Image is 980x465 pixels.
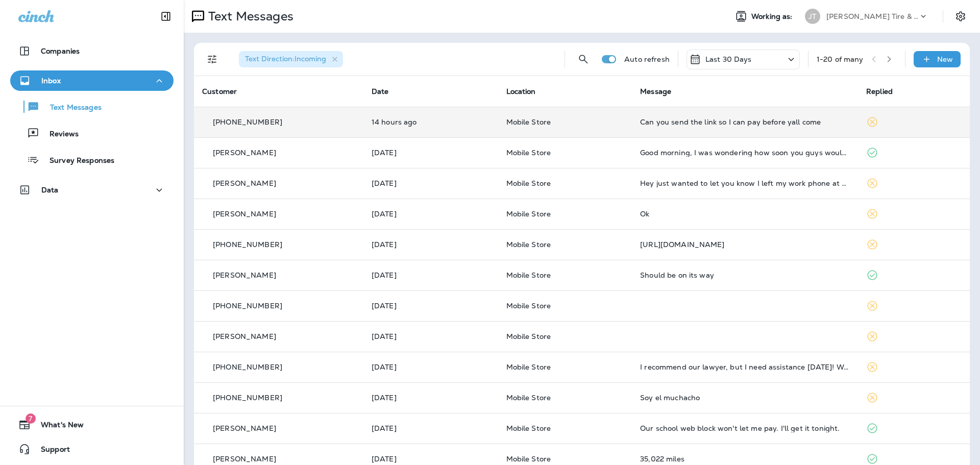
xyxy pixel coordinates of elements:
p: [PHONE_NUMBER] [213,118,282,126]
div: https://maps.app.goo.gl/SrjQZKDyHcSSgGXQ8?g_st=a [640,240,850,249]
span: Mobile Store [506,393,551,402]
span: Mobile Store [506,424,551,433]
p: Inbox [41,77,61,85]
div: 35,022 miles [640,455,850,463]
p: [PHONE_NUMBER] [213,363,282,371]
p: [PERSON_NAME] [213,332,276,340]
p: Data [41,186,59,194]
span: 7 [26,413,36,424]
p: Aug 26, 2025 06:42 PM [372,363,490,371]
p: Sep 1, 2025 02:52 PM [372,179,490,187]
span: Location [506,87,536,96]
p: Aug 29, 2025 02:46 PM [372,210,490,218]
span: Date [372,87,389,96]
p: Text Messages [40,103,102,113]
div: 1 - 20 of many [817,55,864,63]
div: Hey just wanted to let you know I left my work phone at my house, so if you need to get ahold of ... [640,179,850,187]
span: Mobile Store [506,148,551,157]
div: Good morning, I was wondering how soon you guys would be able to get out here? I got paid and wil... [640,149,850,157]
p: [PERSON_NAME] [213,149,276,157]
p: [PERSON_NAME] [213,455,276,463]
button: Data [10,180,174,200]
span: Replied [866,87,893,96]
span: Message [640,87,671,96]
span: Support [31,445,70,457]
button: Search Messages [573,49,594,69]
p: Aug 27, 2025 08:21 AM [372,332,490,340]
button: Text Messages [10,96,174,117]
p: Sep 4, 2025 05:18 PM [372,118,490,126]
p: Aug 22, 2025 11:31 AM [372,455,490,463]
span: Mobile Store [506,332,551,341]
span: What's New [31,421,84,433]
span: Text Direction : Incoming [245,54,326,63]
p: [PHONE_NUMBER] [213,394,282,402]
span: Mobile Store [506,301,551,310]
button: Collapse Sidebar [152,6,180,27]
span: Mobile Store [506,117,551,127]
span: Mobile Store [506,271,551,280]
div: Soy el muchacho [640,394,850,402]
p: [PHONE_NUMBER] [213,302,282,310]
button: Inbox [10,70,174,91]
span: Mobile Store [506,362,551,372]
p: [PHONE_NUMBER] [213,240,282,249]
button: Settings [951,7,970,26]
p: [PERSON_NAME] [213,210,276,218]
button: Survey Responses [10,149,174,170]
span: Mobile Store [506,209,551,218]
button: Support [10,439,174,459]
span: Mobile Store [506,240,551,249]
div: I recommend our lawyer, but I need assistance today! We live in Michigan! We need to get there, p... [640,363,850,371]
div: Can you send the link so I can pay before yall come [640,118,850,126]
p: [PERSON_NAME] [213,179,276,187]
div: Should be on its way [640,271,850,279]
button: Companies [10,41,174,61]
span: Customer [202,87,237,96]
p: Reviews [39,130,79,139]
p: Sep 4, 2025 07:50 AM [372,149,490,157]
span: Working as: [751,12,795,21]
p: Aug 28, 2025 04:04 PM [372,240,490,249]
button: Filters [202,49,223,69]
span: Mobile Store [506,179,551,188]
p: [PERSON_NAME] [213,424,276,432]
p: Auto refresh [624,55,670,63]
div: Our school web block won't let me pay. I'll get it tonight. [640,424,850,432]
p: Aug 28, 2025 01:14 PM [372,271,490,279]
div: JT [805,9,820,24]
p: [PERSON_NAME] [213,271,276,279]
p: Text Messages [204,9,293,24]
div: Ok [640,210,850,218]
p: [PERSON_NAME] Tire & Auto [826,12,918,20]
p: Aug 26, 2025 03:51 PM [372,394,490,402]
span: Mobile Store [506,454,551,463]
p: Companies [41,47,80,55]
p: Aug 25, 2025 02:32 PM [372,424,490,432]
p: Aug 28, 2025 08:28 AM [372,302,490,310]
p: Survey Responses [39,156,114,166]
p: New [937,55,953,63]
button: Reviews [10,123,174,144]
p: Last 30 Days [705,55,752,63]
button: 7What's New [10,414,174,435]
div: Text Direction:Incoming [239,51,343,67]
